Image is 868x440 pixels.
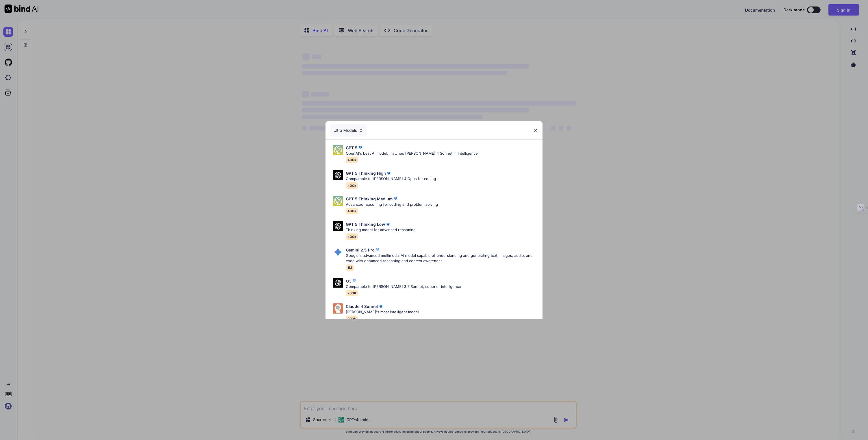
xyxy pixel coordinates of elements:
span: 400k [346,233,358,240]
p: Google's advanced multimodal AI model capable of understanding and generating text, images, audio... [346,253,538,264]
p: OpenAI's best AI model, matches [PERSON_NAME] 4 Sonnet in Intelligence [346,151,478,156]
p: GPT 5 Thinking High [346,170,386,176]
img: Pick Models [333,170,343,180]
img: Pick Models [333,196,343,206]
span: 200K [346,290,358,296]
img: Pick Models [333,247,343,257]
img: Pick Models [359,128,363,133]
p: Gemini 2.5 Pro [346,247,375,253]
img: premium [375,247,380,253]
img: premium [385,222,391,227]
p: Claude 4 Sonnet [346,303,378,309]
img: premium [378,304,384,309]
span: 1M [346,264,354,271]
div: Ultra Models [330,124,367,137]
p: GPT 5 [346,145,357,151]
span: 400k [346,208,358,214]
img: premium [357,145,363,150]
p: GPT 5 Thinking Low [346,221,385,227]
p: Comparable to [PERSON_NAME] 3.7 Sonnet, superior intelligence [346,284,461,290]
img: Pick Models [333,303,343,314]
span: 400k [346,157,358,163]
p: GPT 5 Thinking Medium [346,196,393,202]
p: [PERSON_NAME]'s most intelligent model [346,309,419,315]
img: premium [351,278,357,284]
span: 200K [346,316,358,322]
img: Pick Models [333,278,343,288]
img: premium [393,196,398,202]
img: Pick Models [333,145,343,155]
span: 400k [346,182,358,189]
img: close [533,128,538,133]
p: O3 [346,278,351,284]
p: Advanced reasoning for coding and problem solving [346,202,438,207]
p: Thinking model for advanced reasoning. [346,227,417,233]
img: Pick Models [333,221,343,231]
img: premium [386,170,392,176]
p: Comparable to [PERSON_NAME] 4 Opus for coding [346,176,436,182]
